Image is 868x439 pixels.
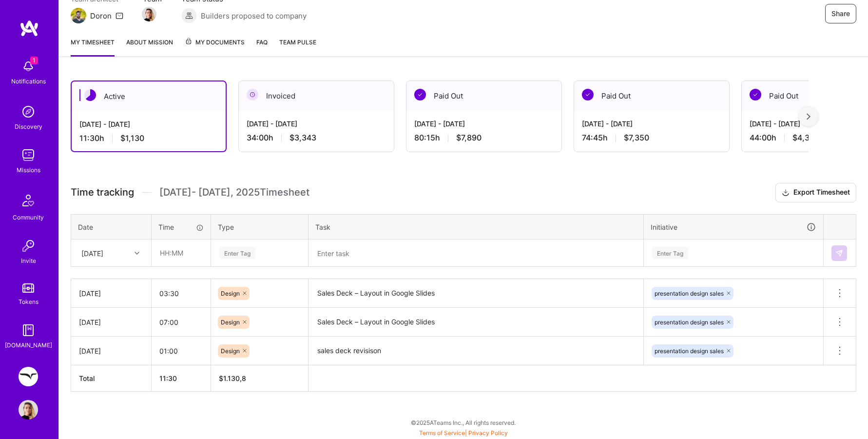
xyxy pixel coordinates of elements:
[152,338,211,364] input: HH:MM
[652,245,688,260] div: Enter Tag
[782,188,790,198] i: icon Download
[468,429,508,437] a: Privacy Policy
[582,133,721,143] div: 74:45 h
[221,290,240,297] span: Design
[309,338,642,364] textarea: sales deck revisison
[81,248,103,258] div: [DATE]
[309,309,642,336] textarea: Sales Deck – Layout in Google Slides
[309,214,644,239] th: Task
[120,133,144,143] span: $1,130
[5,340,52,350] div: [DOMAIN_NAME]
[21,256,36,266] div: Invite
[181,8,197,23] img: Builders proposed to company
[16,400,40,419] a: User Avatar
[775,183,856,202] button: Export Timesheet
[414,133,554,143] div: 80:15 h
[79,317,143,327] div: [DATE]
[152,309,211,335] input: HH:MM
[79,133,218,143] div: 11:30 h
[159,186,309,199] span: [DATE] - [DATE] , 2025 Timesheet
[30,57,38,64] span: 1
[247,133,386,143] div: 34:00 h
[71,8,86,23] img: Team Architect
[792,133,819,143] span: $4,326
[19,297,39,307] div: Tokens
[116,12,123,20] i: icon Mail
[211,214,309,239] th: Type
[19,102,38,121] img: discovery
[219,245,255,260] div: Enter Tag
[185,37,245,48] span: My Documents
[17,165,40,175] div: Missions
[247,119,386,129] div: [DATE] - [DATE]
[289,133,316,143] span: $3,343
[17,189,40,212] img: Community
[582,89,594,100] img: Paid Out
[142,7,156,21] img: Team Member Avatar
[135,251,139,256] i: icon Chevron
[831,9,850,19] span: Share
[58,410,868,435] div: © 2025 ATeams Inc., All rights reserved.
[16,367,40,386] a: Freed: Marketing Designer
[19,320,38,340] img: guide book
[71,37,115,57] a: My timesheet
[72,81,226,111] div: Active
[19,236,38,256] img: Invite
[419,429,508,437] span: |
[825,4,856,23] button: Share
[651,221,816,233] div: Initiative
[22,283,34,293] img: tokens
[239,81,394,111] div: Invoiced
[582,119,721,129] div: [DATE] - [DATE]
[221,347,240,355] span: Design
[19,145,38,165] img: teamwork
[456,133,482,143] span: $7,890
[84,89,96,101] img: Active
[126,37,173,57] a: About Mission
[655,347,724,355] span: presentation design sales
[419,429,465,437] a: Terms of Service
[835,249,843,257] img: Submit
[279,37,316,57] a: Team Pulse
[574,81,729,111] div: Paid Out
[414,119,554,129] div: [DATE] - [DATE]
[79,288,143,299] div: [DATE]
[221,319,240,326] span: Design
[13,212,44,222] div: Community
[201,11,307,21] span: Builders proposed to company
[158,222,204,232] div: Time
[11,76,46,86] div: Notifications
[309,280,642,307] textarea: Sales Deck – Layout in Google Slides
[152,240,210,266] input: HH:MM
[807,113,810,120] img: right
[79,119,218,129] div: [DATE] - [DATE]
[79,346,143,356] div: [DATE]
[71,365,152,392] th: Total
[414,89,426,100] img: Paid Out
[247,89,258,100] img: Invoiced
[71,214,152,239] th: Date
[185,37,245,57] a: My Documents
[152,365,211,392] th: 11:30
[279,39,316,46] span: Team Pulse
[19,57,38,76] img: bell
[655,319,724,326] span: presentation design sales
[152,280,211,306] input: HH:MM
[19,400,38,419] img: User Avatar
[71,186,134,199] span: Time tracking
[219,374,246,382] span: $ 1.130,8
[15,121,42,132] div: Discovery
[90,11,112,21] div: Doron
[624,133,649,143] span: $7,350
[750,89,761,100] img: Paid Out
[143,6,155,22] a: Team Member Avatar
[406,81,561,111] div: Paid Out
[19,20,39,37] img: logo
[655,290,724,297] span: presentation design sales
[256,37,268,57] a: FAQ
[19,367,38,386] img: Freed: Marketing Designer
